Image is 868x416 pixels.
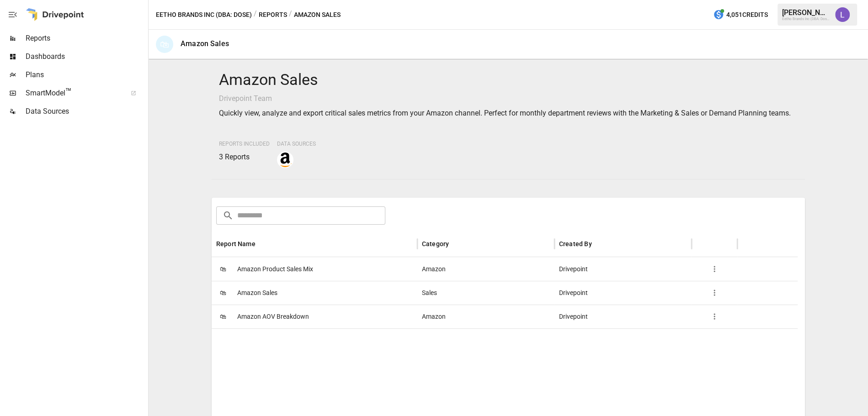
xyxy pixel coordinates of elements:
[26,51,146,62] span: Dashboards
[237,258,313,281] span: Amazon Product Sales Mix
[422,240,449,247] div: Category
[830,2,855,27] button: Lindsay North
[26,33,146,44] span: Reports
[278,153,293,167] img: amazon
[216,262,230,276] span: 🛍
[216,240,256,247] div: Report Name
[156,9,252,21] button: Eetho Brands Inc (DBA: Dose)
[219,141,270,147] span: Reports Included
[259,9,287,21] button: Reports
[219,108,798,119] p: Quickly view, analyze and export critical sales metrics from your Amazon channel. Perfect for mon...
[219,93,798,104] p: Drivepoint Team
[417,305,554,328] div: Amazon
[26,106,146,117] span: Data Sources
[256,237,269,250] button: Sort
[156,36,173,53] div: 🛍
[216,286,230,300] span: 🛍
[237,281,277,305] span: Amazon Sales
[237,305,309,328] span: Amazon AOV Breakdown
[417,257,554,281] div: Amazon
[216,310,230,323] span: 🛍
[554,257,692,281] div: Drivepoint
[709,6,772,23] button: 4,051Credits
[26,69,146,80] span: Plans
[593,237,606,250] button: Sort
[254,9,257,21] div: /
[835,7,850,22] img: Lindsay North
[219,70,798,90] h4: Amazon Sales
[65,86,72,98] span: ™
[726,9,768,21] span: 4,051 Credits
[289,9,292,21] div: /
[181,39,229,48] div: Amazon Sales
[554,281,692,305] div: Drivepoint
[782,8,830,17] div: [PERSON_NAME]
[26,88,121,99] span: SmartModel
[277,141,316,147] span: Data Sources
[219,152,270,163] p: 3 Reports
[450,237,463,250] button: Sort
[782,17,830,21] div: Eetho Brands Inc (DBA: Dose)
[554,305,692,328] div: Drivepoint
[417,281,554,305] div: Sales
[559,240,592,247] div: Created By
